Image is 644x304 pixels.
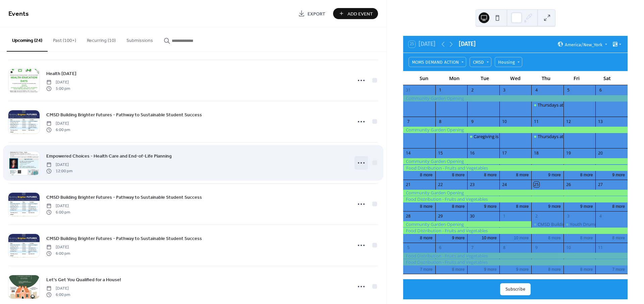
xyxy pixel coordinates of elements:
button: 8 more [417,203,435,209]
div: 1 [437,87,443,93]
div: Food Distribution - Fruits and Vegetables [403,228,628,234]
div: 8 [501,245,507,250]
div: 5 [566,87,571,93]
div: 11 [534,119,539,125]
button: Add Event [333,8,378,19]
button: 8 more [449,266,467,272]
div: 8 [437,119,443,125]
div: Thursdays at St. Clair Plaza [531,133,563,139]
div: 13 [598,119,603,125]
button: 8 more [545,266,563,272]
span: Health [DATE] [46,70,76,77]
div: Community Garden Opening [403,221,531,227]
div: Food Distribution - Fruits and Vegetables [403,196,628,202]
button: 8 more [609,234,628,241]
span: 12:00 pm [46,168,72,174]
div: 10 [501,119,507,125]
div: 7 [406,119,411,125]
button: 7 more [417,266,435,272]
div: Thursdays at [GEOGRAPHIC_DATA] [538,133,608,139]
div: 18 [534,150,539,156]
span: Export [308,10,325,17]
span: [DATE] [46,121,70,127]
div: 1 [501,213,507,219]
div: Sat [592,71,622,85]
div: 25 [534,182,539,187]
a: Empowered Choices - Health Care and End-of-Life Planning [46,152,172,160]
div: 15 [437,150,443,156]
button: 10 more [511,234,531,241]
div: 4 [534,87,539,93]
div: 24 [501,182,507,187]
button: 8 more [481,171,499,178]
div: 20 [598,150,603,156]
a: CMSD Building Brighter Futures - Pathway to Sustainable Student Success [46,193,202,201]
a: Health [DATE] [46,70,76,77]
span: Add Event [347,10,373,17]
button: Subscribe [500,283,531,295]
span: 6:00 pm [46,292,70,298]
button: 8 more [545,234,563,241]
button: Submissions [121,27,158,51]
button: 9 more [449,234,467,241]
span: [DATE] [46,162,72,168]
span: Let's Get You Qualified for a House! [46,277,121,284]
button: 8 more [514,171,532,178]
span: Events [8,7,29,20]
div: Mon [439,71,470,85]
button: Upcoming (24) [7,27,48,52]
div: 14 [406,150,411,156]
span: CMSD Building Brighter Futures - Pathway to Sustainable Student Success [46,112,202,119]
span: [DATE] [46,203,70,209]
div: Thu [531,71,561,85]
div: Youth Drumming Program [563,221,596,227]
button: 8 more [449,203,467,209]
div: 9 [534,245,539,250]
div: 28 [406,213,411,219]
span: America/New_York [565,42,602,47]
span: 6:00 pm [46,127,70,133]
button: 9 more [481,203,499,209]
button: 9 more [514,266,532,272]
div: 2 [534,213,539,219]
span: Empowered Choices - Health Care and End-of-Life Planning [46,153,172,160]
div: 27 [598,182,603,187]
div: 5 [406,245,411,250]
button: 8 more [578,234,596,241]
div: 11 [598,245,603,250]
button: 8 more [417,171,435,178]
div: Food Distribution - Fruits and Vegetables [403,165,628,171]
button: 8 more [609,203,628,209]
span: 5:00 pm [46,85,70,92]
div: Youth Drumming Program [570,221,623,227]
div: Food Distribution - Fruits and Vegetables [403,253,628,259]
div: Tue [470,71,500,85]
span: 6:00 pm [46,250,70,256]
div: Thursdays at St. Clair Plaza [531,102,563,108]
div: Thursdays at [GEOGRAPHIC_DATA] [538,102,608,108]
span: 6:00 pm [46,209,70,215]
div: Wed [500,71,531,85]
div: CMSD Building Brighter Futures - Pathway to Sustainable Student Success [531,221,563,227]
div: 16 [470,150,475,156]
button: 9 more [545,171,563,178]
div: 31 [406,87,411,93]
button: 9 more [481,266,499,272]
div: 7 [470,245,475,250]
div: 21 [406,182,411,187]
button: 9 more [545,203,563,209]
div: Caregiving is a Work of Heart [467,133,499,139]
div: 3 [501,87,507,93]
a: CMSD Building Brighter Futures - Pathway to Sustainable Student Success [46,111,202,119]
span: [DATE] [46,286,70,292]
div: Community Garden Opening [403,127,628,133]
div: 6 [598,87,603,93]
div: 30 [470,213,475,219]
button: 8 more [578,171,596,178]
div: 23 [470,182,475,187]
div: 2 [470,87,475,93]
button: 9 more [609,171,628,178]
div: Sun [409,71,439,85]
div: Caregiving is a Work of Heart [474,133,531,139]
